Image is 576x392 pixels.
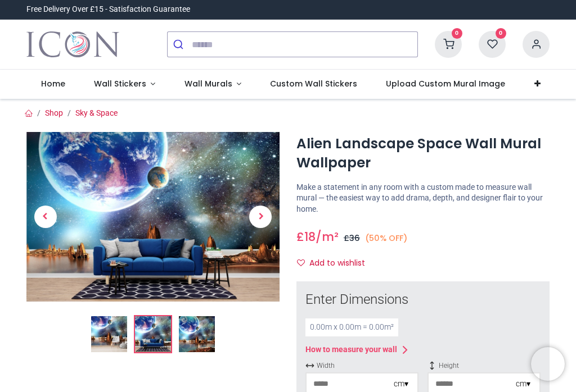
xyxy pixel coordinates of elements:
i: Add to wishlist [297,259,305,267]
iframe: Brevo live chat [531,347,565,381]
span: 18 [304,229,316,245]
a: Shop [45,108,63,117]
sup: 0 [452,28,462,39]
div: cm ▾ [516,379,530,390]
img: WS-42135-02 [135,316,171,352]
img: Alien Landscape Space Wall Mural Wallpaper [91,316,127,352]
a: Wall Murals [170,70,256,99]
span: /m² [316,229,339,245]
button: Add to wishlistAdd to wishlist [296,254,375,273]
span: Height [427,361,541,371]
a: Previous [26,157,65,276]
a: Sky & Space [75,108,118,117]
button: Submit [168,32,192,57]
div: Enter Dimensions [305,290,541,309]
div: cm ▾ [394,379,408,390]
span: Wall Murals [184,78,232,89]
span: Width [305,361,418,371]
span: £ [344,233,360,244]
a: 0 [435,39,462,48]
a: Logo of Icon Wall Stickers [26,29,119,60]
span: £ [296,229,316,245]
h1: Alien Landscape Space Wall Mural Wallpaper [296,134,550,173]
span: 36 [349,233,360,244]
img: WS-42135-02 [26,132,280,301]
span: Upload Custom Mural Image [386,78,505,89]
a: Next [242,157,280,276]
span: Next [249,206,272,228]
span: Home [41,78,65,89]
img: WS-42135-03 [179,316,215,352]
div: 0.00 m x 0.00 m = 0.00 m² [305,318,398,336]
a: Wall Stickers [79,70,170,99]
a: 0 [479,39,506,48]
span: Previous [34,206,57,228]
span: Wall Stickers [94,78,146,89]
div: Free Delivery Over £15 - Satisfaction Guarantee [26,4,190,15]
p: Make a statement in any room with a custom made to measure wall mural — the easiest way to add dr... [296,182,550,215]
iframe: Customer reviews powered by Trustpilot [313,4,550,15]
span: Custom Wall Stickers [270,78,357,89]
small: (50% OFF) [365,233,408,244]
div: How to measure your wall [305,344,397,355]
img: Icon Wall Stickers [26,29,119,60]
sup: 0 [496,28,506,39]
